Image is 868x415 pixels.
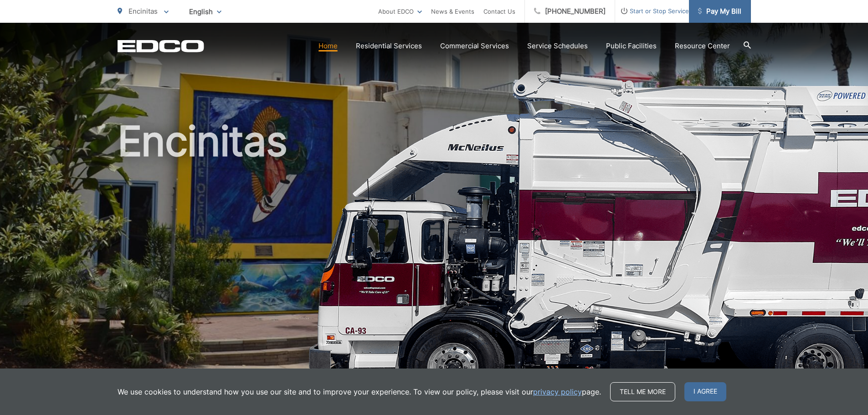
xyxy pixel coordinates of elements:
a: Tell me more [610,382,675,401]
span: English [182,4,228,20]
a: News & Events [431,6,474,17]
a: Residential Services [356,41,422,51]
a: Home [318,41,338,51]
span: Encinitas [128,7,158,15]
a: Service Schedules [527,41,588,51]
span: I agree [684,382,726,401]
a: EDCD logo. Return to the homepage. [118,40,204,52]
h1: Encinitas [118,118,751,407]
a: About EDCO [378,6,422,17]
a: privacy policy [533,386,582,397]
a: Commercial Services [440,41,509,51]
p: We use cookies to understand how you use our site and to improve your experience. To view our pol... [118,386,601,397]
span: Pay My Bill [698,6,741,17]
a: Public Facilities [606,41,657,51]
a: Contact Us [483,6,515,17]
a: Resource Center [675,41,730,51]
